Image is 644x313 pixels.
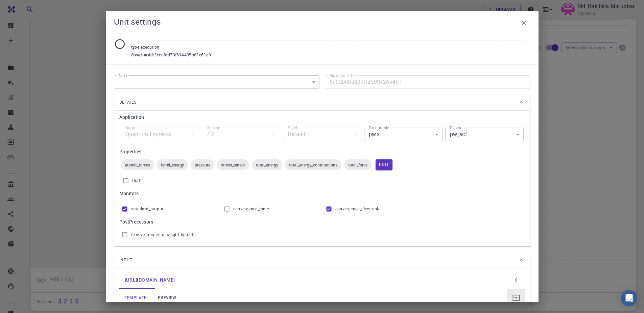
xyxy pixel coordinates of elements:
a: template [119,289,152,307]
span: Details [119,97,137,108]
span: fermi_energy [157,162,188,167]
button: Edit [376,159,393,170]
span: convergence_ionic [233,206,269,212]
h6: Monitors [119,190,525,197]
div: Input [114,252,530,268]
label: FlowchartId [330,73,352,78]
div: Details [114,94,530,110]
a: preview [152,289,182,307]
span: total_energy_contributions [285,162,341,167]
div: Default [283,128,361,141]
div: Quantum Espresso [121,128,199,141]
label: Executable [369,125,389,131]
h5: Unit settings [114,16,161,27]
span: Draft [132,177,142,184]
span: type [131,44,141,50]
span: Input [119,255,133,265]
span: atomic_forces [121,162,154,167]
div: pw_scf [445,128,524,141]
span: Support [14,5,38,11]
label: Name [125,125,136,131]
span: total_force [344,162,372,167]
label: Next [119,73,127,78]
h6: Properties [119,148,525,155]
label: Version [207,125,220,131]
h6: PostProcessors [119,218,525,226]
label: Flavor [450,125,461,131]
div: Open Intercom Messenger [621,290,637,306]
div: 7.3 [202,128,280,141]
span: remove_non_zero_weight_kpoints [131,231,196,238]
div: pw.x [364,128,443,141]
h6: Application [119,113,525,121]
span: total_energy [252,162,282,167]
span: 3ccdfdd70f614495b81e61e9 [154,52,211,58]
span: pressure [191,162,214,167]
label: Build [288,125,297,131]
span: flowchartId : [131,52,154,58]
a: Double-click to edit [119,271,181,289]
span: execution [141,44,162,50]
span: stress_tensor [217,162,249,167]
span: standard_output [131,206,164,212]
span: convergence_electronic [335,206,381,212]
